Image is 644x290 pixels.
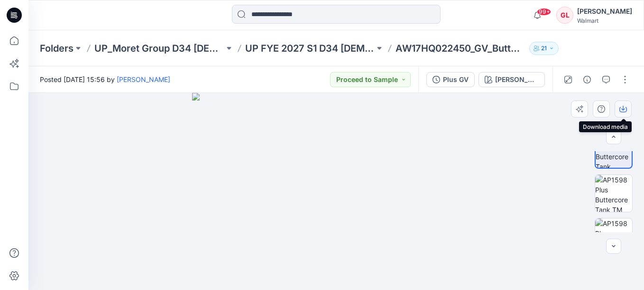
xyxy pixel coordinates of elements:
[577,6,632,17] div: [PERSON_NAME]
[556,7,573,24] div: GL
[396,42,525,55] p: AW17HQ022450_GV_ButterCore Tank - LY Carryover
[580,72,595,87] button: Details
[577,17,632,24] div: Walmart
[495,74,539,85] div: [PERSON_NAME] DD
[537,8,551,16] span: 99+
[192,93,480,290] img: eyJhbGciOiJIUzI1NiIsImtpZCI6IjAiLCJzbHQiOiJzZXMiLCJ0eXAiOiJKV1QifQ.eyJkYXRhIjp7InR5cGUiOiJzdG9yYW...
[595,175,632,212] img: AP1598 Plus Buttercore Tank TM
[529,42,559,55] button: 21
[40,74,170,84] span: Posted [DATE] 15:56 by
[40,42,74,55] a: Folders
[478,72,545,87] button: [PERSON_NAME] DD
[94,42,224,55] a: UP_Moret Group D34 [DEMOGRAPHIC_DATA] Active
[541,43,547,54] p: 21
[117,75,170,83] a: [PERSON_NAME]
[443,74,469,85] div: Plus GV
[245,42,375,55] a: UP FYE 2027 S1 D34 [DEMOGRAPHIC_DATA] Active [PERSON_NAME]
[426,72,475,87] button: Plus GV
[595,218,632,255] img: AP1598 Plus Buttercore Tank PM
